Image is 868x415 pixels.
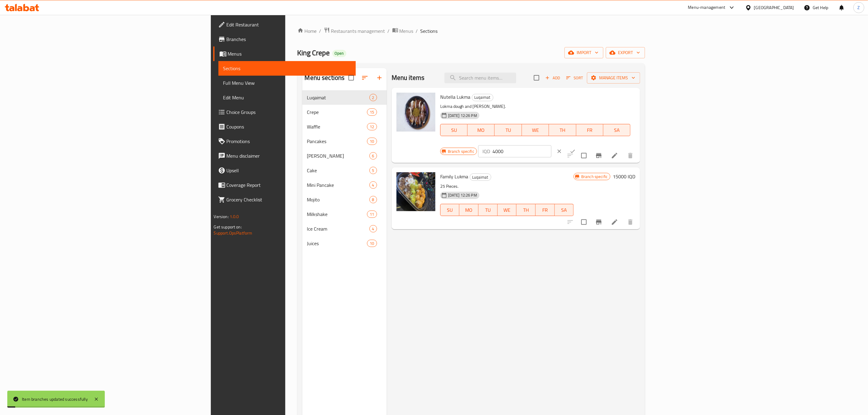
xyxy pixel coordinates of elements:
a: Promotions [213,134,356,149]
div: Pancakes10 [302,134,387,149]
p: 25 Pieces. [440,183,574,190]
span: [DATE] 12:26 PM [446,113,479,118]
span: Sections [223,65,351,72]
div: items [369,94,377,101]
img: Family Lukma [396,172,435,211]
div: items [369,181,377,189]
button: delete [623,148,638,163]
span: 8 [370,197,377,203]
span: Coupons [227,123,351,130]
span: Branch specific [579,174,610,180]
button: Manage items [587,72,640,84]
span: Menu disclaimer [227,152,351,159]
span: WE [500,206,514,214]
button: Add [543,73,562,83]
p: Lokma dough and [PERSON_NAME]. [440,103,631,110]
a: Grocery Checklist [213,192,356,207]
div: Luqaimat [472,94,493,101]
span: 5 [370,168,377,173]
nav: breadcrumb [297,27,645,35]
span: Full Menu View [223,79,351,87]
img: Nutella Lukma [396,93,435,132]
button: export [606,47,645,58]
span: import [569,49,599,57]
span: Add item [543,73,562,83]
div: Juices10 [302,236,387,251]
div: Cake5 [302,163,387,178]
div: items [369,167,377,174]
a: Menus [392,27,413,35]
span: FR [538,206,552,214]
span: Version: [214,213,229,221]
span: TH [551,126,574,135]
span: Menus [228,50,351,57]
h2: Menu items [392,73,425,82]
button: Branch-specific-item [592,148,606,163]
span: FR [579,126,601,135]
span: Edit Restaurant [227,21,351,28]
span: WE [524,126,547,135]
a: Coupons [213,119,356,134]
span: Pancakes [307,138,367,145]
span: Branch specific [445,149,477,154]
span: Mini Pancake [307,181,369,189]
button: FR [576,124,603,136]
button: WE [498,204,517,216]
span: SU [443,126,465,135]
a: Branches [213,32,356,46]
button: TU [495,124,522,136]
div: Waffle12 [302,119,387,134]
span: Nutella Lukma [440,92,471,101]
span: Luqaimat [470,174,491,181]
span: TU [497,126,519,135]
div: Mojito [307,196,369,203]
a: Upsell [213,163,356,178]
span: SA [606,126,628,135]
li: / [416,27,418,35]
span: TU [481,206,495,214]
span: 2 [370,95,377,101]
button: SU [440,204,460,216]
button: clear [553,145,566,158]
button: MO [468,124,495,136]
input: Please enter price [492,145,551,157]
div: items [367,211,377,218]
span: Waffle [307,123,367,130]
span: Milkshake [307,211,367,218]
button: TH [516,204,536,216]
span: Sort [566,74,583,81]
button: Sort [565,73,585,83]
button: WE [522,124,549,136]
span: TH [519,206,533,214]
div: items [367,123,377,130]
button: TU [479,204,498,216]
span: Grocery Checklist [227,196,351,203]
span: Select section [530,71,543,84]
a: Edit menu item [611,152,618,159]
nav: Menu sections [302,88,387,253]
span: Select all sections [345,71,358,84]
span: MO [470,126,492,135]
span: [DATE] 12:26 PM [446,192,479,198]
a: Edit menu item [611,218,618,226]
span: SU [443,206,457,214]
button: ok [566,145,579,158]
button: FR [536,204,555,216]
div: Ice Cream [307,225,369,232]
div: Luqaimat [307,94,369,101]
div: Crepe [307,108,367,116]
span: [PERSON_NAME] [307,152,369,159]
div: Cake [307,167,369,174]
li: / [388,27,390,35]
a: Support.OpsPlatform [214,229,252,237]
span: Edit Menu [223,94,351,101]
button: SA [555,204,574,216]
span: 4 [370,182,377,188]
span: Promotions [227,138,351,145]
a: Choice Groups [213,105,356,119]
span: Sort sections [358,70,372,85]
button: import [564,47,603,58]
